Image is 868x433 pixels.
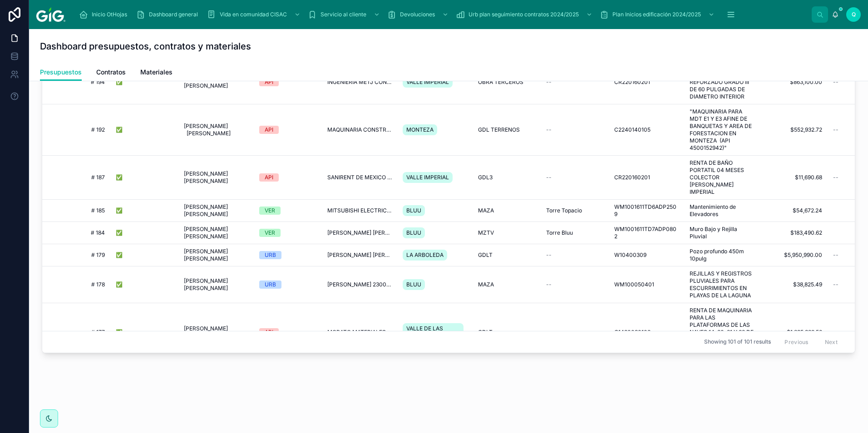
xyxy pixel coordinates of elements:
span: Torre Topacio [546,207,582,214]
a: Plan Inicios edificación 2024/2025 [597,6,719,23]
a: MAZA [478,207,535,214]
span: SUMINISTRO DE TUBO HINCA DE CONCRETO REFORZADO GRADO III DE 60 PULGADAS DE DIAMETRO INTERIOR [690,64,754,100]
span: [PERSON_NAME] [PERSON_NAME] [184,248,248,262]
span: GDLT [478,329,493,336]
a: CR220160201 [614,174,679,181]
div: API [265,126,273,134]
a: Muro Bajo y Rejilla Pluvial [690,226,754,240]
span: MAQUINARIA CONSTRUCTORA CIG 2800000228 [327,126,392,133]
span: -- [833,251,838,259]
span: -- [546,329,552,336]
div: VER [265,229,275,237]
span: Vida en comunidad CISAC [220,11,287,18]
a: VER [259,207,316,215]
span: ✅ [116,79,123,86]
a: ✅ [116,207,173,214]
a: API [259,328,316,336]
a: Pozo profundo 450m 10pulg [690,248,754,262]
span: $11,690.68 [765,174,822,181]
a: # 179 [53,251,105,259]
a: [PERSON_NAME] [PERSON_NAME] [184,170,248,185]
a: # 178 [53,281,105,288]
a: C2240140105 [614,126,679,133]
a: [PERSON_NAME] [PERSON_NAME] [184,75,248,89]
span: ✅ [116,251,123,259]
div: API [265,328,273,336]
span: # 194 [53,79,105,86]
a: -- [546,126,603,133]
span: Plan Inicios edificación 2024/2025 [612,11,701,18]
a: -- [546,79,603,86]
a: # 177 [53,329,105,336]
a: INGENIERIA METJ CONSTRUCCIONES S.A. DE C.V. 2300002076 [327,79,392,86]
a: Torre Topacio [546,207,603,214]
a: C1430030102 [614,329,679,336]
a: $54,672.24 [765,207,822,214]
a: API [259,78,316,86]
a: W10400309 [614,251,679,259]
span: ✅ [116,207,123,214]
a: Urb plan seguimiento contratos 2024/2025 [453,6,597,23]
span: -- [833,79,838,86]
a: -- [546,174,603,181]
a: $5,950,990.00 [765,251,822,259]
span: # 192 [53,126,105,133]
a: VALLE DE LAS FLORES [403,321,467,343]
span: Dashboard general [149,11,198,18]
span: [PERSON_NAME] [PERSON_NAME] [184,226,248,240]
span: $863,100.00 [765,79,822,86]
a: Materiales [140,64,173,82]
span: [PERSON_NAME] [PERSON_NAME] [184,277,248,292]
span: BLUU [406,229,421,236]
a: [PERSON_NAME] [PERSON_NAME] [184,203,248,218]
a: $552,932.72 [765,126,822,133]
span: -- [546,79,552,86]
a: CR220160201 [614,79,679,86]
a: URB [259,251,316,259]
a: $1,835,383.52 [765,329,822,336]
span: -- [546,251,552,259]
span: Devoluciones [400,11,435,18]
span: # 184 [53,229,105,236]
a: BLUU [403,226,467,240]
a: ✅ [116,79,173,86]
a: MORATO MATERIALES 2400009515 [327,329,392,336]
a: $38,825.49 [765,281,822,288]
a: ✅ [116,329,173,336]
span: -- [833,126,838,133]
a: MITSUBISHI ELECTRIC DE MEXICO S.A. DE C.V. 2300001970 [327,207,392,214]
div: URB [265,280,276,289]
a: MAZA [478,281,535,288]
span: GDL3 [478,174,493,181]
span: GDLT [478,251,493,259]
a: GDL TERRENOS [478,126,535,133]
h1: Dashboard presupuestos, contratos y materiales [40,40,251,53]
span: ✅ [116,126,123,133]
span: Materiales [140,68,173,77]
span: LA ARBOLEDA [406,251,444,259]
span: ✅ [116,174,123,181]
span: Contratos [96,68,126,77]
a: RENTA DE BAÑO PORTATIL 04 MESES COLECTOR [PERSON_NAME] IMPERIAL [690,159,754,196]
a: -- [546,251,603,259]
span: Servicio al cliente [321,11,366,18]
span: Presupuestos [40,68,82,77]
span: WM1001611TD7ADP0802 [614,226,679,240]
a: Dashboard general [133,6,204,23]
div: API [265,78,273,86]
a: GDLT [478,251,535,259]
span: GDL TERRENOS [478,126,520,133]
a: GDL3 [478,174,535,181]
span: [PERSON_NAME] [PERSON_NAME] [184,123,248,137]
span: Mantenimiento de Elevadores [690,203,754,218]
span: ✅ [116,329,123,336]
a: # 185 [53,207,105,214]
